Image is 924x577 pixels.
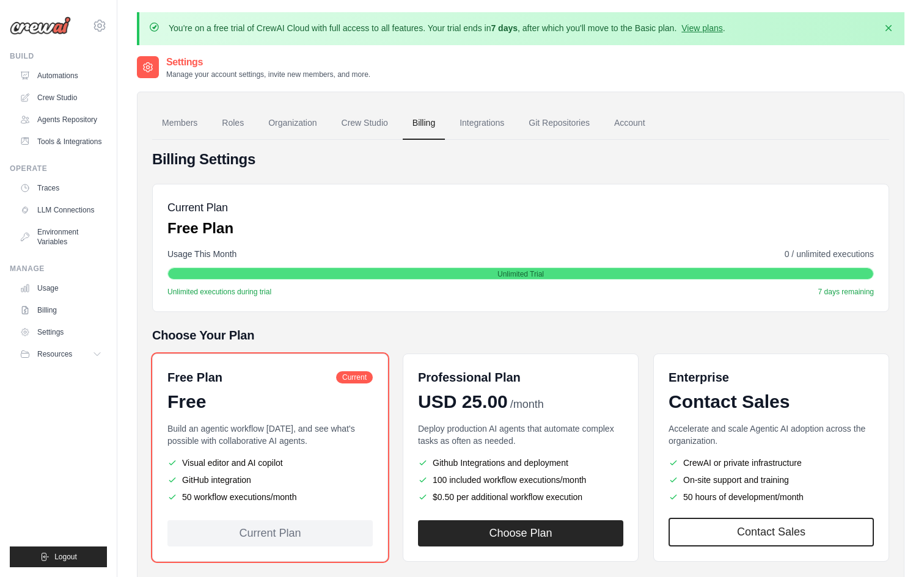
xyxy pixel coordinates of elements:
[10,546,107,567] button: Logout
[818,287,874,297] span: 7 days remaining
[167,369,222,386] h6: Free Plan
[669,518,874,546] a: Contact Sales
[332,107,398,140] a: Crew Studio
[54,552,77,562] span: Logout
[669,457,874,469] li: CrewAI or private infrastructure
[418,520,623,546] button: Choose Plan
[15,278,107,298] a: Usage
[212,107,254,140] a: Roles
[167,520,373,546] div: Current Plan
[167,391,373,413] div: Free
[497,269,544,279] span: Unlimited Trial
[669,369,874,386] h6: Enterprise
[258,107,326,140] a: Organization
[418,491,623,503] li: $0.50 per additional workflow execution
[785,248,874,260] span: 0 / unlimited executions
[37,349,72,359] span: Resources
[418,474,623,486] li: 100 included workflow executions/month
[167,423,373,447] p: Build an agentic workflow [DATE], and see what's possible with collaborative AI agents.
[681,23,722,33] a: View plans
[167,219,233,238] p: Free Plan
[418,457,623,469] li: Github Integrations and deployment
[450,107,514,140] a: Integrations
[152,107,207,140] a: Members
[15,88,107,107] a: Crew Studio
[519,107,599,140] a: Git Repositories
[169,22,725,34] p: You're on a free trial of CrewAI Cloud with full access to all features. Your trial ends in , aft...
[15,178,107,198] a: Traces
[418,423,623,447] p: Deploy production AI agents that automate complex tasks as often as needed.
[167,491,373,503] li: 50 workflow executions/month
[167,474,373,486] li: GitHub integration
[10,51,107,61] div: Build
[15,110,107,129] a: Agents Repository
[669,491,874,503] li: 50 hours of development/month
[604,107,655,140] a: Account
[418,391,508,413] span: USD 25.00
[166,70,370,79] p: Manage your account settings, invite new members, and more.
[510,396,544,413] span: /month
[15,66,107,85] a: Automations
[669,423,874,447] p: Accelerate and scale Agentic AI adoption across the organization.
[15,200,107,220] a: LLM Connections
[15,344,107,364] button: Resources
[167,199,233,216] h5: Current Plan
[418,369,521,386] h6: Professional Plan
[669,474,874,486] li: On-site support and training
[152,327,889,344] h5: Choose Your Plan
[167,457,373,469] li: Visual editor and AI copilot
[403,107,445,140] a: Billing
[10,264,107,274] div: Manage
[15,222,107,252] a: Environment Variables
[10,16,71,35] img: Logo
[491,23,518,33] strong: 7 days
[167,248,237,260] span: Usage This Month
[10,164,107,173] div: Operate
[15,322,107,342] a: Settings
[152,150,889,169] h4: Billing Settings
[336,371,373,383] span: Current
[669,391,874,413] div: Contact Sales
[15,132,107,151] a: Tools & Integrations
[166,55,370,70] h2: Settings
[15,300,107,320] a: Billing
[167,287,271,297] span: Unlimited executions during trial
